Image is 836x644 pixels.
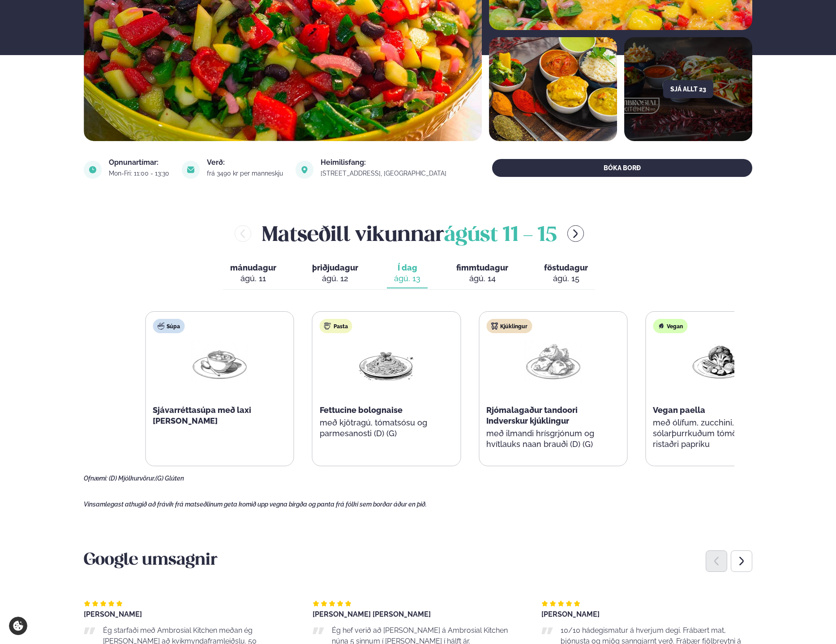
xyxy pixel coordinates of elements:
[235,225,251,242] button: menu-btn-left
[320,417,453,439] p: með kjötragú, tómatsósu og parmesanosti (D) (G)
[394,273,420,284] div: ágú. 13
[84,550,752,571] h3: Google umsagnir
[486,319,532,333] div: Kjúklingur
[492,159,752,177] button: BÓKA BORÐ
[706,550,727,572] div: Previous slide
[207,159,285,166] div: Verð:
[230,263,276,272] span: mánudagur
[312,263,358,272] span: þriðjudagur
[84,611,295,618] div: [PERSON_NAME]
[9,617,27,635] a: Cookie settings
[387,259,428,288] button: Í dag ágú. 13
[444,226,557,245] span: ágúst 11 - 15
[358,340,415,382] img: Spagetti.png
[312,273,358,284] div: ágú. 12
[394,262,420,273] span: Í dag
[223,259,283,288] button: mánudagur ágú. 11
[456,263,508,272] span: fimmtudagur
[262,219,557,248] h2: Matseðill vikunnar
[320,405,403,415] span: Fettucine bolognaise
[207,170,285,177] div: frá 3490 kr per manneskju
[321,159,448,166] div: Heimilisfang:
[324,322,331,330] img: pasta.svg
[153,319,184,333] div: Súpa
[653,319,687,333] div: Vegan
[84,475,107,482] span: Ofnæmi:
[182,161,200,179] img: image alt
[653,417,786,450] p: með ólífum, zucchini, sólarþurrkuðum tómötum og ristaðri papriku
[657,322,665,330] img: Vegan.svg
[486,428,620,450] p: með ilmandi hrísgrjónum og hvítlauks naan brauði (D) (G)
[191,340,249,382] img: Soup.png
[109,170,171,177] div: Mon-Fri: 11:00 - 13:30
[456,273,508,284] div: ágú. 14
[84,501,427,508] span: Vinsamlegast athugið að frávik frá matseðlinum geta komið upp vegna birgða og panta frá fólki sem...
[305,259,365,288] button: þriðjudagur ágú. 12
[109,159,171,166] div: Opnunartímar:
[230,273,276,284] div: ágú. 11
[541,611,752,618] div: [PERSON_NAME]
[84,161,102,179] img: image alt
[296,161,313,179] img: image alt
[653,405,705,415] span: Vegan paella
[321,168,448,179] a: link
[449,259,515,288] button: fimmtudagur ágú. 14
[544,273,588,284] div: ágú. 15
[567,225,584,242] button: menu-btn-right
[320,319,352,333] div: Pasta
[153,405,251,425] span: Sjávarréttasúpa með laxi [PERSON_NAME]
[544,263,588,272] span: föstudagur
[731,550,752,572] div: Next slide
[491,322,498,330] img: chicken.svg
[486,405,578,425] span: Rjómalagaður tandoori Indverskur kjúklingur
[691,340,748,382] img: Vegan.png
[537,259,595,288] button: föstudagur ágú. 15
[489,37,617,141] img: image alt
[663,80,713,98] button: Sjá allt 23
[109,475,155,482] span: (D) Mjólkurvörur,
[155,475,184,482] span: (G) Glúten
[157,322,164,330] img: soup.svg
[524,340,582,382] img: Chicken-thighs.png
[313,611,523,618] div: [PERSON_NAME] [PERSON_NAME]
